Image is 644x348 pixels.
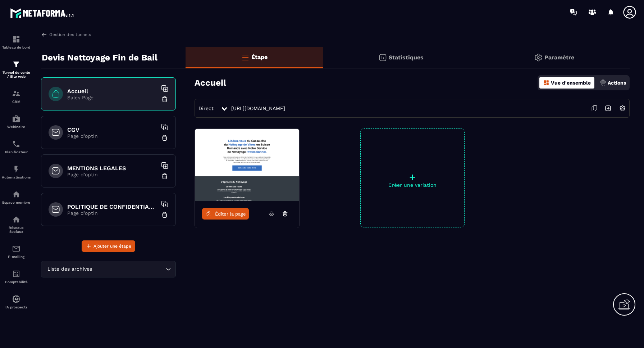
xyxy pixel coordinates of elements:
p: Sales Page [67,95,157,100]
a: social-networksocial-networkRéseaux Sociaux [2,210,31,239]
img: setting-gr.5f69749f.svg [534,53,543,62]
img: dashboard-orange.40269519.svg [543,80,549,86]
p: Page d'optin [67,210,157,216]
a: accountantaccountantComptabilité [2,264,31,289]
p: Étape [251,54,268,60]
p: Devis Nettoyage Fin de Bail [42,50,157,65]
p: Vue d'ensemble [551,80,591,86]
span: Liste des archives [46,265,93,273]
a: Éditer la page [202,208,249,220]
p: Comptabilité [2,280,31,284]
a: formationformationTunnel de vente / Site web [2,55,31,84]
img: trash [161,134,168,141]
p: + [361,172,464,182]
span: Direct [198,105,214,111]
p: Tunnel de vente / Site web [2,71,31,78]
h3: Accueil [195,78,226,88]
img: formation [12,35,20,44]
img: trash [161,173,168,180]
p: Paramètre [544,54,574,61]
p: Statistiques [389,54,424,61]
a: formationformationTableau de bord [2,30,31,55]
img: arrow-next.bcc2205e.svg [601,101,615,115]
a: automationsautomationsWebinaire [2,109,31,134]
p: Tableau de bord [2,45,31,49]
a: automationsautomationsAutomatisations [2,159,31,185]
span: Éditer la page [215,211,246,217]
img: trash [161,96,168,103]
img: arrow [41,31,47,38]
h6: POLITIQUE DE CONFIDENTIALITE [67,203,157,210]
h6: CGV [67,126,157,133]
p: Actions [608,80,626,86]
img: automations [12,190,20,199]
p: Planificateur [2,150,31,154]
img: image [195,129,299,201]
p: Page d'optin [67,133,157,139]
img: scheduler [12,140,20,148]
p: Webinaire [2,125,31,129]
h6: Accueil [67,88,157,95]
img: automations [12,295,20,303]
img: automations [12,165,20,173]
button: Ajouter une étape [82,240,135,252]
img: accountant [12,270,20,278]
img: stats.20deebd0.svg [378,53,387,62]
a: schedulerschedulerPlanificateur [2,134,31,159]
a: formationformationCRM [2,84,31,109]
img: trash [161,211,168,218]
img: setting-w.858f3a88.svg [616,101,629,115]
p: Espace membre [2,200,31,204]
img: formation [12,60,20,69]
img: formation [12,89,20,98]
img: bars-o.4a397970.svg [241,53,250,62]
p: Automatisations [2,175,31,179]
p: Réseaux Sociaux [2,226,31,234]
a: Gestion des tunnels [41,31,91,38]
input: Search for option [93,265,164,273]
a: automationsautomationsEspace membre [2,185,31,210]
p: CRM [2,100,31,104]
img: logo [10,6,75,19]
h6: MENTIONS LEGALES [67,165,157,172]
p: Page d'optin [67,172,157,177]
span: Ajouter une étape [93,243,131,250]
p: E-mailing [2,255,31,259]
a: [URL][DOMAIN_NAME] [231,105,285,111]
p: Créer une variation [361,182,464,188]
img: email [12,244,20,253]
img: social-network [12,215,20,224]
p: IA prospects [2,305,31,309]
a: emailemailE-mailing [2,239,31,264]
img: automations [12,114,20,123]
div: Search for option [41,261,176,277]
img: actions.d6e523a2.png [600,80,606,86]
